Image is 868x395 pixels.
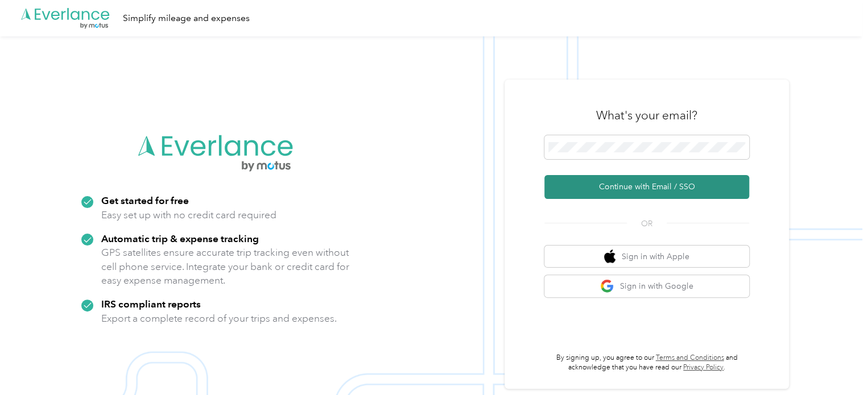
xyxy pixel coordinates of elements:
a: Terms and Conditions [656,354,724,362]
img: apple logo [604,250,615,264]
strong: Automatic trip & expense tracking [101,232,259,244]
h3: What's your email? [596,107,697,123]
a: Privacy Policy [683,363,724,372]
p: By signing up, you agree to our and acknowledge that you have read our . [544,353,749,373]
div: Simplify mileage and expenses [123,11,250,26]
p: GPS satellites ensure accurate trip tracking even without cell phone service. Integrate your bank... [101,246,350,288]
button: google logoSign in with Google [544,275,749,297]
img: google logo [600,279,614,293]
p: Export a complete record of your trips and expenses. [101,311,337,326]
p: Easy set up with no credit card required [101,208,276,222]
strong: IRS compliant reports [101,298,201,310]
span: OR [627,218,667,230]
strong: Get started for free [101,194,189,206]
button: Continue with Email / SSO [544,175,749,199]
button: apple logoSign in with Apple [544,246,749,268]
